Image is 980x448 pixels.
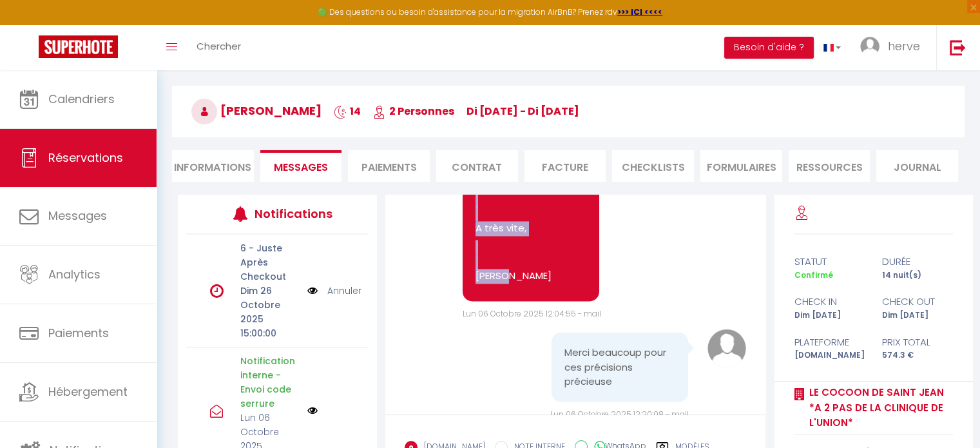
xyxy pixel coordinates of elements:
li: Paiements [348,150,430,182]
span: Confirmé [794,269,832,280]
span: 2 Personnes [373,104,454,119]
a: LE COCOON DE SAINT JEAN *A 2 PAS DE LA CLINIQUE DE L'UNION* [804,385,953,431]
span: 14 [334,104,361,119]
p: 6 - Juste Après Checkout [240,241,299,284]
a: Annuler [327,284,361,298]
a: ... herve [850,25,936,70]
p: Dim 26 Octobre 2025 15:00:00 [240,284,299,340]
div: 574.3 € [874,349,962,362]
img: logout [950,39,966,55]
span: Réservations [48,150,123,166]
p: [PERSON_NAME] [476,269,586,284]
span: [PERSON_NAME] [191,102,322,119]
span: Lun 06 Octobre 2025 12:20:08 - mail [550,408,688,419]
span: Analytics [48,266,101,282]
span: di [DATE] - di [DATE] [466,104,579,119]
span: herve [888,38,920,54]
div: Prix total [874,335,962,350]
img: NO IMAGE [307,284,318,298]
li: Facture [524,150,606,182]
div: Dim [DATE] [874,309,962,322]
button: Besoin d'aide ? [724,37,814,59]
div: 14 nuit(s) [874,269,962,282]
img: avatar.png [707,329,746,367]
img: ... [860,37,879,56]
a: >>> ICI <<<< [617,6,662,17]
div: Plateforme [785,335,874,350]
span: Chercher [197,39,241,53]
div: check in [785,294,874,309]
pre: Merci beaucoup pour ces précisions précieuse [564,345,675,389]
div: [DOMAIN_NAME] [785,349,874,362]
span: Messages [48,208,107,224]
li: Journal [876,150,958,182]
div: durée [874,254,962,269]
span: Paiements [48,325,109,341]
span: Hébergement [48,384,128,400]
h3: Notifications [255,199,331,228]
span: Calendriers [48,91,115,107]
p: Notification interne - Envoi code serrure [240,354,299,411]
li: Contrat [436,150,518,182]
p: A très vite, [476,221,586,236]
li: Informations [172,150,254,182]
a: Chercher [187,25,251,70]
div: check out [874,294,962,309]
img: Super Booking [39,35,118,58]
div: Dim [DATE] [785,309,874,322]
img: NO IMAGE [307,405,318,416]
li: Ressources [789,150,870,182]
span: Lun 06 Octobre 2025 12:04:55 - mail [463,307,601,318]
li: CHECKLISTS [612,150,694,182]
div: statut [785,254,874,269]
li: FORMULAIRES [700,150,782,182]
span: Messages [274,160,328,175]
